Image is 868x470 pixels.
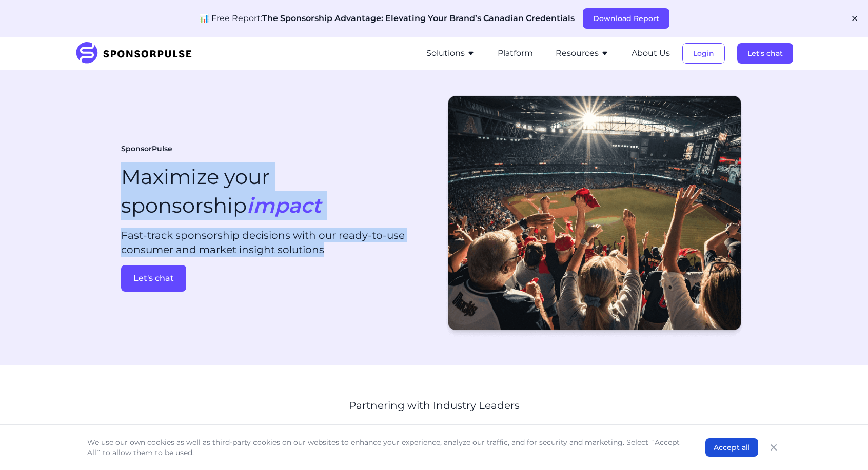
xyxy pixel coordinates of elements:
button: Platform [498,47,533,59]
span: SponsorPulse [121,144,172,154]
button: Let's chat [121,265,186,292]
span: The Sponsorship Advantage: Elevating Your Brand’s Canadian Credentials [262,13,575,23]
iframe: Chat Widget [817,421,868,470]
p: 📊 Free Report: [199,12,575,25]
button: Solutions [426,47,475,59]
a: Download Report [583,14,669,23]
button: Download Report [583,8,669,29]
button: Resources [556,47,609,59]
img: SponsorPulse [75,42,200,65]
a: Let's chat [737,49,793,58]
a: Login [682,49,725,58]
button: Let's chat [737,43,793,64]
button: About Us [632,47,670,59]
p: Fast-track sponsorship decisions with our ready-to-use consumer and market insight solutions [121,228,426,257]
a: About Us [632,49,670,58]
p: Partnering with Industry Leaders [200,398,669,413]
i: impact [247,193,321,218]
button: Close [766,440,781,455]
h1: Maximize your sponsorship [121,162,321,220]
button: Accept all [705,438,758,457]
p: We use our own cookies as well as third-party cookies on our websites to enhance your experience,... [87,437,685,458]
button: Login [682,43,725,64]
a: Let's chat [121,265,426,292]
a: Platform [498,49,533,58]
